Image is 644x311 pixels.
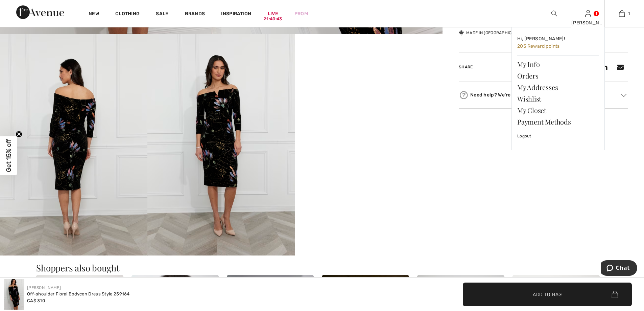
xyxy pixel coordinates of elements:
video: Your browser does not support the video tag. [295,34,443,108]
a: New [89,11,99,18]
img: 1ère Avenue [16,5,64,19]
div: 21:40:43 [264,16,282,22]
div: Made in [GEOGRAPHIC_DATA] [459,30,527,36]
img: My Info [585,9,591,18]
span: Get 15% off [5,139,13,172]
a: Sign In [585,10,591,17]
span: 205 Reward points [517,43,560,49]
span: 1 [628,10,630,17]
img: Arrow2.svg [621,93,627,97]
a: 1 [605,9,638,18]
a: Logout [517,128,599,145]
img: My Bag [619,9,625,18]
a: Wishlist [517,93,599,105]
span: Hi, [PERSON_NAME]! [517,36,565,42]
a: My Info [517,59,599,70]
div: [PERSON_NAME] [571,19,604,26]
a: [PERSON_NAME] [27,285,61,290]
span: Inspiration [221,11,251,18]
img: Bag.svg [612,291,618,298]
span: CA$ 310 [27,298,45,303]
img: Off-Shoulder Floral Bodycon Dress Style 259164 [4,279,24,310]
a: Clothing [115,11,140,18]
img: Off-Shoulder Floral Bodycon Dress Style 259164. 4 [147,34,295,256]
h3: Shoppers also bought [36,264,608,272]
button: Close teaser [16,131,22,137]
a: Live21:40:43 [268,10,278,17]
a: Payment Methods [517,116,599,128]
div: Need help? We're here for you! [459,90,628,100]
span: Share [459,65,473,69]
a: My Addresses [517,82,599,93]
a: Prom [294,10,308,17]
img: search the website [551,9,557,18]
a: Orders [517,70,599,82]
span: Add to Bag [533,291,562,298]
button: Add to Bag [463,283,632,306]
a: Sale [156,11,168,18]
div: Off-shoulder Floral Bodycon Dress Style 259164 [27,291,130,297]
a: My Closet [517,105,599,116]
a: Brands [185,11,205,18]
a: Hi, [PERSON_NAME]! 205 Reward points [517,33,599,53]
iframe: Opens a widget where you can chat to one of our agents [601,260,637,277]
